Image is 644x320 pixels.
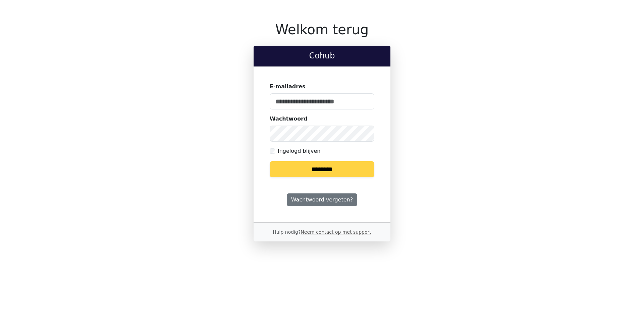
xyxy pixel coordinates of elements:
[287,193,357,206] a: Wachtwoord vergeten?
[254,21,390,38] h1: Welkom terug
[301,229,371,235] a: Neem contact op met support
[273,229,371,235] small: Hulp nodig?
[259,51,385,61] h2: Cohub
[278,147,320,155] label: Ingelogd blijven
[270,83,306,91] label: E-mailadres
[270,115,308,123] label: Wachtwoord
